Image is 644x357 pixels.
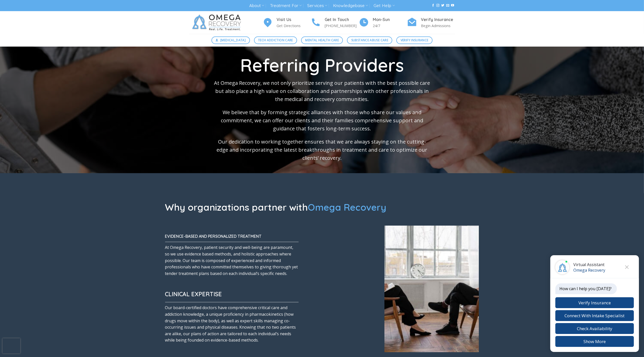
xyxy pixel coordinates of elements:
[436,4,439,7] a: Follow on Instagram
[374,1,395,10] a: Get Help
[213,138,432,162] p: Our dedication to working together ensures that we are always staying on the cutting-edge and inc...
[258,38,293,43] span: Tech Addiction Care
[401,38,428,43] span: Verify Insurance
[333,1,368,10] a: Knowledgebase
[213,56,432,74] h1: Referring Providers
[421,23,455,29] p: Begin Admissions
[446,4,449,7] a: Send us an email
[441,4,444,7] a: Follow on Twitter
[347,36,392,44] a: Substance Abuse Care
[351,38,388,43] span: Substance Abuse Care
[308,201,386,213] span: Omega Recovery
[270,1,302,10] a: Treatment For
[165,305,299,344] p: Our board-certified doctors have comprehensive critical care and addiction knowledge, a unique pr...
[254,36,297,44] a: Tech Addiction Care
[211,36,250,44] a: [MEDICAL_DATA]
[189,11,246,34] img: Omega Recovery
[165,233,299,240] h3: EVIDENCE-BASED AND PERSONALIZED TREATMENT
[165,290,299,299] h3: CLINICAL EXPERTISE
[165,201,424,213] h2: Why organizations partner with
[277,16,311,23] h4: Visit Us
[165,244,299,277] p: At Omega Recovery, patient security and well-being are paramount, so we use evidence based method...
[325,16,359,23] h4: Get In Touch
[249,1,264,10] a: About
[305,38,339,43] span: Mental Health Care
[277,23,311,29] p: Get Directions
[301,36,343,44] a: Mental Health Care
[396,36,433,44] a: Verify Insurance
[307,1,327,10] a: Services
[213,108,432,133] p: We believe that by forming strategic alliances with those who share our values and commitment, we...
[263,16,311,29] a: Visit Us Get Directions
[325,23,359,29] p: [PHONE_NUMBER]
[311,16,359,29] a: Get In Touch [PHONE_NUMBER]
[213,79,432,103] p: At Omega Recovery, we not only prioritize serving our patients with the best possible care but al...
[373,16,407,23] h4: Mon-Sun
[373,23,407,29] p: 24/7
[432,4,435,7] a: Follow on Facebook
[421,16,455,23] h4: Verify Insurance
[407,16,455,29] a: Verify Insurance Begin Admissions
[451,4,454,7] a: Follow on YouTube
[220,38,246,43] span: [MEDICAL_DATA]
